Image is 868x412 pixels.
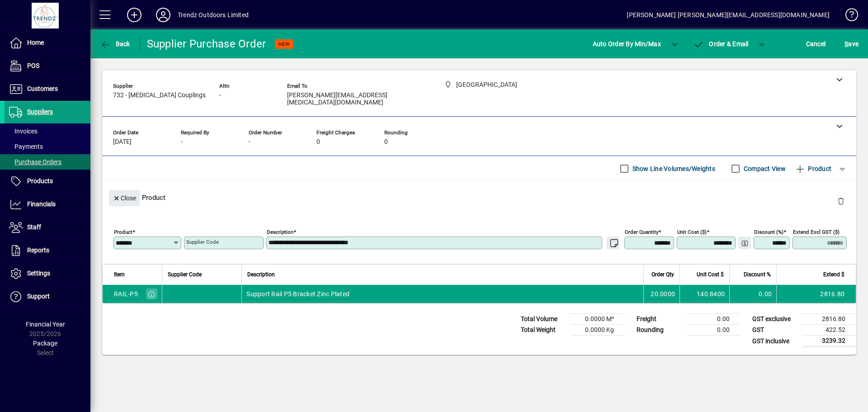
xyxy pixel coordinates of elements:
span: Staff [27,223,41,231]
span: Description [247,270,275,279]
span: S [844,40,848,47]
span: Invoices [9,128,38,135]
span: Support Rail P5 Bracket Zinc Plated [246,289,349,298]
span: POS [27,62,39,69]
button: Change Price Levels [738,237,751,249]
span: Support [27,293,50,300]
td: Freight [632,314,686,325]
td: 422.52 [802,325,856,336]
span: 0 [316,138,320,146]
mat-label: Order Quantity [625,229,658,235]
td: 0.0000 Kg [571,325,625,336]
span: Reports [27,246,49,254]
td: GST inclusive [748,336,802,347]
span: NEW [278,41,290,47]
a: Settings [5,262,90,285]
span: Settings [27,270,50,277]
span: Purchase Orders [9,158,61,166]
span: Financial Year [26,321,65,328]
td: GST [748,325,802,336]
span: 0 [384,138,388,146]
button: Cancel [804,36,828,52]
span: Package [33,340,57,347]
a: Payments [5,139,90,154]
a: Knowledge Base [839,2,857,31]
span: - [181,138,183,146]
button: Save [842,36,861,52]
span: Order Qty [651,270,674,279]
button: Back [98,36,132,52]
a: Products [5,170,90,193]
div: RAIL-P5 [114,289,138,298]
td: 0.00 [686,314,741,325]
span: Supplier Code [168,270,202,279]
span: ave [844,37,859,51]
span: Discount % [744,270,771,279]
span: Products [27,177,53,185]
span: Payments [9,143,43,150]
a: Home [5,32,90,54]
span: Cancel [806,37,826,51]
td: 0.0000 M³ [571,314,625,325]
td: 0.00 [729,285,776,303]
span: Item [114,270,125,279]
mat-label: Discount (%) [754,229,783,235]
td: Total Volume [516,314,571,325]
span: - [249,138,250,146]
div: [PERSON_NAME] [PERSON_NAME][EMAIL_ADDRESS][DOMAIN_NAME] [627,8,830,22]
a: Customers [5,78,90,100]
div: Product [102,181,856,214]
td: 2816.80 [802,314,856,325]
span: Financials [27,200,56,208]
a: Purchase Orders [5,154,90,170]
span: [DATE] [113,138,132,146]
td: GST exclusive [748,314,802,325]
button: Auto Order By Min/Max [588,36,665,52]
span: Customers [27,85,58,92]
td: 20.0000 [643,285,679,303]
span: Product [795,161,831,176]
td: Total Weight [516,325,571,336]
a: POS [5,55,90,77]
app-page-header-button: Delete [830,197,852,205]
mat-label: Unit Cost ($) [677,229,707,235]
span: Close [113,191,136,206]
span: 732 - [MEDICAL_DATA] Couplings [113,92,206,99]
td: 3239.32 [802,336,856,347]
div: Trendz Outdoors Limited [178,8,249,22]
td: Rounding [632,325,686,336]
mat-label: Extend excl GST ($) [793,229,840,235]
span: Order & Email [693,40,749,47]
label: Show Line Volumes/Weights [631,164,715,173]
a: Financials [5,193,90,216]
div: Supplier Purchase Order [147,37,266,51]
mat-label: Supplier Code [186,239,219,245]
span: Suppliers [27,108,53,115]
span: [PERSON_NAME][EMAIL_ADDRESS][MEDICAL_DATA][DOMAIN_NAME] [287,92,423,106]
td: 140.8400 [679,285,729,303]
span: - [219,92,221,99]
label: Compact View [742,164,786,173]
td: 0.00 [686,325,741,336]
a: Reports [5,239,90,262]
a: Support [5,285,90,308]
span: Auto Order By Min/Max [593,37,661,51]
td: 2816.80 [776,285,856,303]
span: Extend $ [823,270,844,279]
mat-label: Description [267,229,293,235]
button: Close [109,190,140,206]
span: Back [100,40,130,47]
app-page-header-button: Back [90,36,140,52]
a: Invoices [5,123,90,139]
a: Staff [5,216,90,239]
span: Unit Cost $ [697,270,724,279]
mat-label: Product [114,229,132,235]
span: Home [27,39,44,46]
button: Add [120,7,149,23]
app-page-header-button: Close [107,194,142,202]
button: Delete [830,190,852,212]
button: Order & Email [689,36,753,52]
button: Profile [149,7,178,23]
button: Product [790,161,836,177]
